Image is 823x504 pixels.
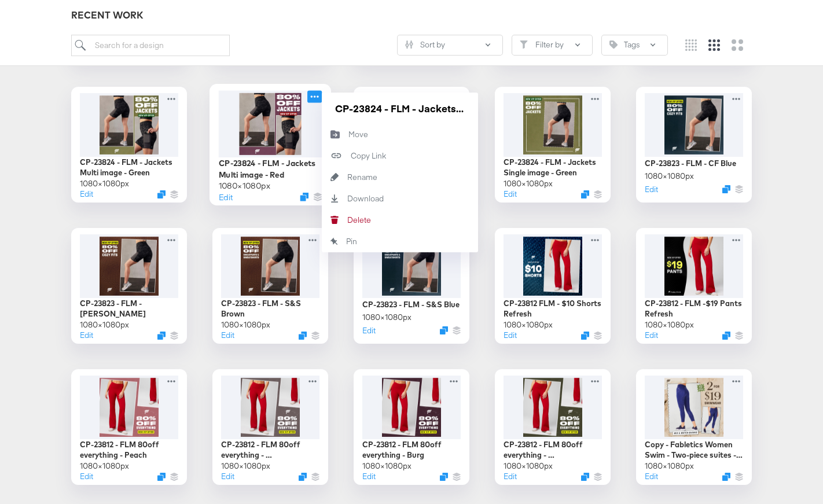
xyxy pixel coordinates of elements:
div: CP-23823 - FLM - CF Blue [645,158,736,169]
button: Duplicate [157,473,166,481]
div: 1080 × 1080 px [80,178,129,189]
div: CP-23812 - FLM -$19 Pants Refresh [645,298,743,319]
button: Edit [80,471,93,482]
div: CP-23824 - FLM - Jackets Multi image - Green [80,157,178,178]
div: CP-23824 - FLM - Jackets Single image - Green [504,157,602,178]
div: CP-23812 - FLM 80off everything - Peach1080×1080pxEditDuplicate [71,369,187,485]
div: CP-23824 - FLM - Jackets Single image - Red1080×1080pxEditDuplicate [354,87,469,203]
div: CP-23812 - FLM 80off everything - Peach [80,439,178,461]
div: 1080 × 1080 px [504,319,553,330]
div: CP-23823 - FLM - S&S Brown1080×1080pxEditDuplicate [212,228,328,344]
svg: Duplicate [300,193,308,201]
div: CP-23812 - FLM 80off everything - [PERSON_NAME]1080×1080pxEditDuplicate [212,369,328,485]
svg: Download [322,194,347,203]
div: 1080 × 1080 px [504,178,553,189]
button: Duplicate [440,473,448,481]
button: Edit [645,330,658,341]
div: CP-23824 - FLM - Jackets Multi image - Red1080×1080pxEditDuplicate [210,84,331,205]
button: SlidersSort by [397,35,503,56]
button: Edit [221,471,234,482]
button: FilterFilter by [512,35,593,56]
svg: Duplicate [299,473,307,481]
a: Download [322,188,478,209]
div: Delete [347,215,371,226]
button: Edit [362,471,376,482]
div: Rename [347,172,377,183]
div: 1080 × 1080 px [504,461,553,472]
svg: Duplicate [581,332,589,340]
button: Edit [645,184,658,195]
div: CP-23824 - FLM - Jackets Single image - Green1080×1080pxEditDuplicate [495,87,611,203]
button: Delete [322,209,478,231]
div: RECENT WORK [71,9,752,22]
svg: Duplicate [299,332,307,340]
svg: Copy [322,150,351,161]
div: Copy - Fabletics Women Swim - Two-piece suites - V2 [645,439,743,461]
svg: Duplicate [157,190,166,198]
div: Copy Link [351,150,386,161]
svg: Tag [609,41,618,49]
svg: Filter [520,41,528,49]
div: 1080 × 1080 px [645,319,694,330]
input: Search for a design [71,35,230,56]
div: CP-23812 - FLM 80off everything - Burg [362,439,461,461]
svg: Delete [322,216,347,224]
svg: Duplicate [722,332,730,340]
button: Edit [504,330,517,341]
div: Pin [346,236,357,247]
div: 1080 × 1080 px [80,319,129,330]
div: 1080 × 1080 px [362,461,411,472]
div: CP-23824 - FLM - Jackets Multi image - Green1080×1080pxEditDuplicate [71,87,187,203]
div: 1080 × 1080 px [219,180,270,191]
div: CP-23823 - FLM - S&S Brown [221,298,319,319]
div: 1080 × 1080 px [80,461,129,472]
button: Duplicate [722,473,730,481]
button: Edit [80,189,93,200]
div: CP-23812 FLM - $10 Shorts Refresh1080×1080pxEditDuplicate [495,228,611,344]
button: Rename [322,167,478,188]
svg: Duplicate [581,473,589,481]
button: TagTags [601,35,668,56]
svg: Duplicate [581,190,589,198]
button: Edit [219,191,233,202]
svg: Duplicate [722,185,730,193]
div: CP-23812 FLM - $10 Shorts Refresh [504,298,602,319]
div: CP-23823 - FLM - [PERSON_NAME] [80,298,178,319]
button: Edit [362,325,376,336]
svg: Sliders [405,41,413,49]
div: CP-23812 - FLM 80off everything - Burg1080×1080pxEditDuplicate [354,369,469,485]
div: CP-23823 - FLM - CF Blue1080×1080pxEditDuplicate [636,87,752,203]
svg: Move to folder [322,130,348,139]
svg: Duplicate [157,332,166,340]
div: 1080 × 1080 px [645,171,694,182]
button: Edit [504,189,517,200]
svg: Small grid [685,39,697,51]
div: CP-23823 - FLM - S&S Blue [362,299,460,310]
div: 1080 × 1080 px [221,461,270,472]
svg: Duplicate [440,326,448,334]
svg: Rename [322,173,347,181]
button: Edit [504,471,517,482]
div: Download [347,193,384,204]
button: Edit [80,330,93,341]
div: 1080 × 1080 px [645,461,694,472]
button: Copy [322,145,478,167]
div: 1080 × 1080 px [362,312,411,323]
svg: Medium grid [708,39,720,51]
div: 1080 × 1080 px [221,319,270,330]
div: Copy - Fabletics Women Swim - Two-piece suites - V21080×1080pxEditDuplicate [636,369,752,485]
div: CP-23824 - FLM - Jackets Multi image - Red [219,157,322,180]
div: CP-23812 - FLM 80off everything - [PERSON_NAME] [504,439,602,461]
svg: Large grid [732,39,743,51]
div: CP-23823 - FLM - S&S Blue1080×1080pxEditDuplicate [354,228,469,344]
